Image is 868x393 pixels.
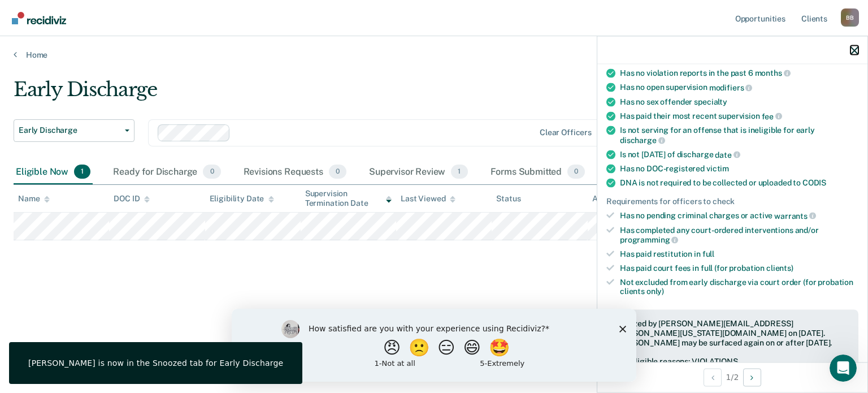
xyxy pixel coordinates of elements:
[841,8,859,27] button: Profile dropdown button
[367,160,470,185] div: Supervisor Review
[620,235,678,244] span: programming
[706,164,729,173] span: victim
[620,135,665,144] span: discharge
[329,165,346,179] span: 0
[620,249,858,259] div: Has paid restitution in
[451,165,467,179] span: 1
[14,160,93,185] div: Eligible Now
[232,309,636,382] iframe: Survey by Kim from Recidiviz
[592,194,645,204] div: Assigned to
[620,225,858,244] div: Has completed any court-ordered interventions and/or
[203,165,220,179] span: 0
[74,165,90,179] span: 1
[28,358,283,368] div: [PERSON_NAME] is now in the Snoozed tab for Early Discharge
[646,287,664,296] span: only)
[694,97,727,106] span: specialty
[14,78,665,110] div: Early Discharge
[488,160,588,185] div: Forms Submitted
[18,194,50,204] div: Name
[620,97,858,106] div: Has no sex offender
[496,194,520,204] div: Status
[620,263,858,273] div: Has paid court fees in full (for probation
[606,197,858,206] div: Requirements for officers to check
[620,68,858,78] div: Has no violation reports in the past 6
[704,368,722,386] button: Previous Opportunity
[401,194,455,204] div: Last Viewed
[620,111,858,121] div: Has paid their most recent supervision
[620,126,858,145] div: Is not serving for an offense that is ineligible for early
[620,277,858,296] div: Not excluded from early discharge via court order (for probation clients
[210,194,275,204] div: Eligibility Date
[620,178,858,188] div: DNA is not required to be collected or uploaded to
[615,357,849,366] div: Not eligible reasons: VIOLATIONS
[620,83,858,93] div: Has no open supervision
[597,362,867,392] div: 1 / 2
[14,50,854,60] a: Home
[830,355,857,382] iframe: Intercom live chat
[620,164,858,174] div: Has no DOC-registered
[702,249,714,258] span: full
[567,165,585,179] span: 0
[774,211,816,220] span: warrants
[802,178,826,187] span: CODIS
[111,160,223,185] div: Ready for Discharge
[19,126,120,135] span: Early Discharge
[620,211,858,221] div: Has no pending criminal charges or active
[762,111,782,120] span: fee
[755,68,791,77] span: months
[709,83,753,92] span: modifiers
[241,160,349,185] div: Revisions Requests
[620,149,858,159] div: Is not [DATE] of discharge
[841,8,859,27] div: B B
[615,319,849,347] div: Snoozed by [PERSON_NAME][EMAIL_ADDRESS][PERSON_NAME][US_STATE][DOMAIN_NAME] on [DATE]. [PERSON_NA...
[12,12,66,24] img: Recidiviz
[114,194,150,204] div: DOC ID
[305,189,392,208] div: Supervision Termination Date
[540,128,592,137] div: Clear officers
[743,368,761,386] button: Next Opportunity
[715,150,740,159] span: date
[766,263,793,272] span: clients)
